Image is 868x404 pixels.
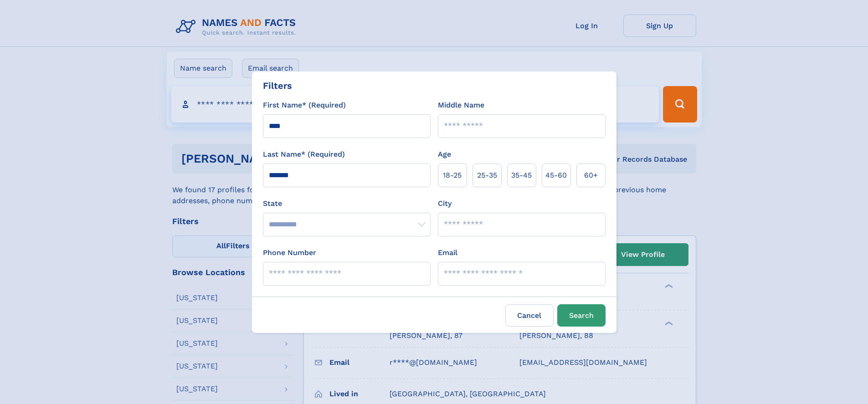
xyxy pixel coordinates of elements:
[263,79,292,92] div: Filters
[263,247,316,258] label: Phone Number
[263,100,346,111] label: First Name* (Required)
[477,170,497,181] span: 25‑35
[443,170,462,181] span: 18‑25
[263,198,431,209] label: State
[438,247,457,258] label: Email
[263,149,345,160] label: Last Name* (Required)
[438,100,484,111] label: Middle Name
[557,304,606,327] button: Search
[438,198,452,209] label: City
[545,170,567,181] span: 45‑60
[511,170,532,181] span: 35‑45
[584,170,598,181] span: 60+
[438,149,451,160] label: Age
[505,304,554,327] label: Cancel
